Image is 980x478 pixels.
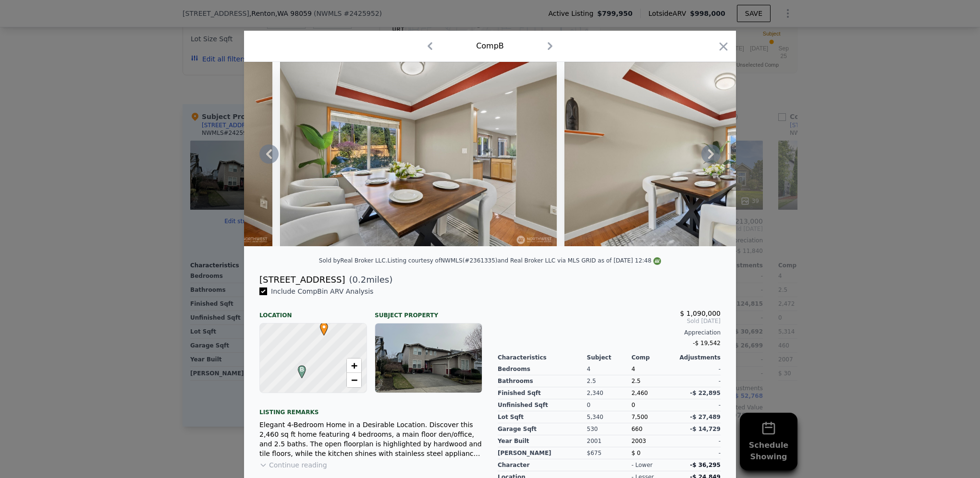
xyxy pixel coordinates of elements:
span: 660 [631,426,642,432]
img: NWMLS Logo [653,257,661,265]
div: 2,340 [587,387,632,399]
span: + [351,359,357,371]
div: Comp B [476,40,504,52]
div: Unfinished Sqft [498,399,587,411]
span: • [318,320,331,334]
div: Bathrooms [498,375,587,387]
div: 2.5 [631,375,676,387]
div: Listing remarks [259,401,482,416]
span: -$ 27,489 [690,414,721,420]
div: Garage Sqft [498,423,587,435]
div: Appreciation [498,329,721,336]
span: -$ 22,895 [690,390,721,396]
div: Subject Property [375,304,482,319]
span: $ 0 [631,450,640,456]
div: - [676,363,721,375]
div: Adjustments [676,354,721,361]
div: 0 [587,399,632,411]
a: Zoom out [347,373,361,387]
div: 2003 [631,435,676,447]
div: Characteristics [498,354,587,361]
div: - lower [631,461,652,469]
div: 2.5 [587,375,632,387]
span: -$ 36,295 [690,462,721,468]
div: $675 [587,447,632,459]
div: 2001 [587,435,632,447]
span: ( miles) [345,273,392,287]
span: B [295,365,308,374]
div: Bedrooms [498,363,587,375]
span: Sold [DATE] [498,317,721,325]
span: 2,460 [631,390,648,396]
span: − [351,374,357,386]
div: Year Built [498,435,587,447]
div: character [498,459,587,471]
div: - [676,447,721,459]
span: 4 [631,366,635,372]
div: Finished Sqft [498,387,587,399]
div: Sold by Real Broker LLC . [319,257,388,264]
span: -$ 19,542 [693,340,721,347]
div: Location [259,304,367,319]
img: Property Img [280,62,557,246]
div: [STREET_ADDRESS] [259,273,345,287]
img: Property Img [564,62,841,246]
button: Continue reading [259,460,327,470]
span: 7,500 [631,414,648,420]
div: 5,340 [587,411,632,423]
div: - [676,399,721,411]
div: [PERSON_NAME] [498,447,587,459]
div: Subject [587,354,632,361]
div: B [295,365,301,371]
div: 4 [587,363,632,375]
div: Comp [631,354,676,361]
span: Include Comp B in ARV Analysis [267,287,377,295]
div: - [676,375,721,387]
div: Lot Sqft [498,411,587,423]
span: $ 1,090,000 [680,310,721,317]
div: Listing courtesy of NWMLS (#2361335) and Real Broker LLC via MLS GRID as of [DATE] 12:48 [387,257,661,264]
div: 530 [587,423,632,435]
a: Zoom in [347,358,361,373]
div: - [676,435,721,447]
span: 0.2 [353,275,367,285]
div: Elegant 4-Bedroom Home in a Desirable Location. Discover this 2,460 sq ft home featuring 4 bedroo... [259,420,482,458]
div: • [318,323,323,328]
span: 0 [631,402,635,408]
span: -$ 14,729 [690,426,721,432]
